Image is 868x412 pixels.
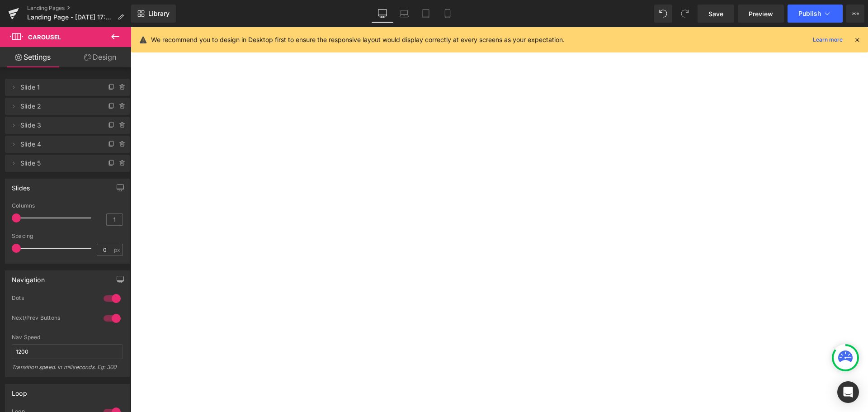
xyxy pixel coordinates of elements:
span: Slide 1 [20,79,96,96]
span: Library [148,9,170,18]
span: Slide 5 [20,155,96,172]
button: Redo [676,5,694,23]
span: Publish [798,10,821,17]
div: Loop [12,384,27,397]
span: Preview [749,9,773,19]
div: Slides [12,179,30,192]
div: Transition speed. in miliseconds. Eg: 300 [12,364,123,377]
a: Landing Pages [27,5,131,12]
button: More [846,5,864,23]
div: Dots [12,294,94,304]
span: Slide 2 [20,98,96,115]
a: Design [67,47,133,67]
button: Undo [654,5,672,23]
a: Tablet [415,5,437,23]
span: Landing Page - [DATE] 17:24:46 [27,14,114,21]
span: Slide 4 [20,136,96,153]
div: Columns [12,203,123,209]
a: Desktop [372,5,393,23]
span: Slide 3 [20,117,96,134]
div: Navigation [12,271,45,284]
span: Save [708,9,723,19]
button: Publish [788,5,843,23]
a: Preview [738,5,784,23]
a: Mobile [437,5,458,23]
a: Learn more [809,34,846,45]
div: Spacing [12,233,123,239]
div: Open Intercom Messenger [837,381,859,403]
div: Next/Prev Buttons [12,314,94,324]
a: Laptop [393,5,415,23]
span: Carousel [28,33,61,41]
div: Nav Speed [12,334,123,341]
p: We recommend you to design in Desktop first to ensure the responsive layout would display correct... [151,35,565,45]
a: New Library [131,5,176,23]
span: px [114,247,122,253]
